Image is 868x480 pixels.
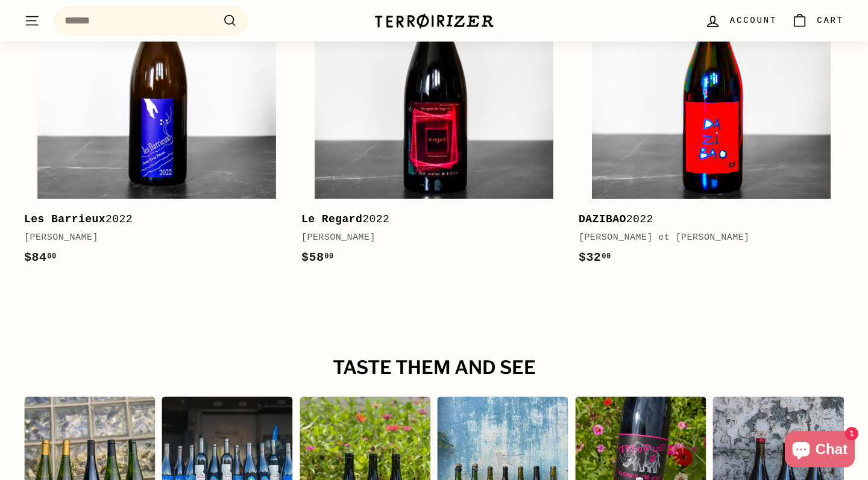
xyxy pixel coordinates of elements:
div: [PERSON_NAME] et [PERSON_NAME] [579,231,832,245]
a: Account [697,3,784,39]
span: $32 [579,251,611,264]
div: 2022 [301,211,555,228]
span: Account [730,14,777,27]
span: Cart [817,14,844,27]
sup: 00 [602,252,611,261]
b: Le Regard [301,213,362,225]
b: DAZIBAO [579,213,626,225]
span: $58 [301,251,334,264]
inbox-online-store-chat: Shopify online store chat [781,431,858,470]
b: Les Barrieux [24,213,105,225]
a: Cart [784,3,851,39]
sup: 00 [324,252,333,261]
div: [PERSON_NAME] [24,231,277,245]
sup: 00 [47,252,56,261]
h2: Taste them and see [24,358,844,378]
div: [PERSON_NAME] [301,231,555,245]
div: 2022 [24,211,277,228]
span: $84 [24,251,57,264]
div: 2022 [579,211,832,228]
